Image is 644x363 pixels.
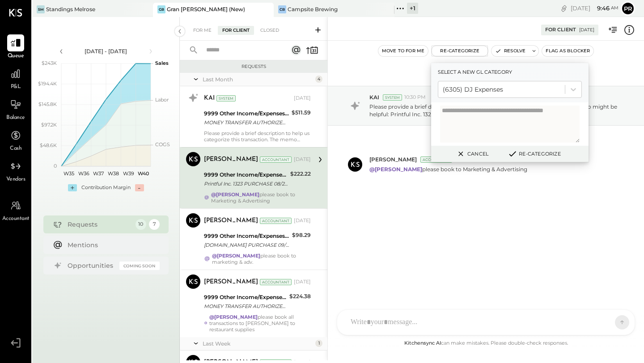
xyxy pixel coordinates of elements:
div: Accountant [420,156,452,163]
div: System [383,94,402,101]
div: Gran [PERSON_NAME] (New) [167,5,245,13]
div: [PERSON_NAME] [204,155,258,164]
div: For Client [545,26,576,34]
div: Campsite Brewing [288,5,338,13]
div: Please provide a brief description to help us categorize this transaction. The memo might be help... [204,130,311,143]
div: + [68,184,77,191]
div: Accountant [260,156,292,163]
text: W40 [137,170,148,177]
div: Coming Soon [119,262,160,270]
text: Sales [155,60,169,66]
div: 7 [149,219,160,230]
button: Re-Categorize [504,148,563,159]
div: please book to Marketing & Advertising [211,191,311,204]
div: Closed [256,26,284,35]
span: P&L [11,83,21,91]
span: Vendors [6,176,25,184]
text: $48.6K [40,142,57,148]
div: [DATE] [579,27,594,33]
text: $145.8K [38,101,57,107]
button: Re-Categorize [432,46,488,56]
div: System [216,95,236,101]
div: Mentions [68,241,155,249]
text: $194.4K [38,80,57,87]
text: Labor [155,97,169,103]
div: Last Month [203,76,313,83]
div: 1 [315,340,322,347]
button: Resolve [491,46,529,56]
text: COGS [155,141,170,148]
div: copy link [559,4,568,13]
text: W35 [63,170,74,177]
div: Accountant [260,279,292,285]
text: $97.2K [41,122,57,128]
span: Queue [8,52,24,60]
button: Flag as Blocker [542,46,593,56]
button: Cancel [453,148,491,160]
div: SM [37,5,45,13]
div: Last Week [203,340,313,347]
span: Cash [10,145,21,153]
a: Vendors [0,158,31,184]
text: W39 [123,170,134,177]
div: [DATE] [294,279,311,286]
div: [DATE] [294,156,311,163]
div: please book to marketing & adv. [212,253,311,265]
text: $243K [42,60,57,66]
a: Queue [0,34,31,60]
div: [DATE] [571,4,619,13]
a: P&L [0,65,31,91]
div: Requests [184,63,323,70]
div: KAI [204,94,215,103]
div: For Client [218,26,254,35]
div: MONEY TRANSFER AUTHORIZED ON 09/12 VENMO *[PERSON_NAME] Visa Direct NY S305255638582795 CARD 5397 [204,302,287,311]
div: Standings Melrose [46,5,95,13]
text: W37 [93,170,104,177]
div: [DOMAIN_NAME] PURCHASE 09/[PHONE_NUMBER] IL CARD 5397 [204,241,289,249]
label: Select a new gl category [438,68,582,76]
text: W36 [78,170,89,177]
div: $98.29 [292,231,311,240]
button: Pr [621,1,635,16]
div: [DATE] [294,95,311,102]
div: 9999 Other Income/Expenses:To Be Classified [204,109,289,118]
a: Accountant [0,197,31,223]
div: $511.59 [292,108,311,117]
strong: @[PERSON_NAME] [209,314,258,320]
div: Contribution Margin [81,184,131,191]
div: 4 [315,76,322,83]
div: [PERSON_NAME] [204,278,258,287]
div: [DATE] [294,217,311,224]
a: Balance [0,96,31,122]
button: Move to for me [378,46,428,56]
p: please book to Marketing & Advertising [369,165,527,173]
span: [PERSON_NAME] [369,156,417,163]
div: 10 [136,219,146,230]
div: + 1 [407,3,418,14]
div: $222.22 [290,169,311,178]
div: $224.38 [289,292,311,301]
div: [DATE] - [DATE] [68,47,144,55]
div: 9999 Other Income/Expenses:To Be Classified [204,293,287,302]
div: Printful Inc. 1323 PURCHASE 08/29 Charlotte NC CARD 5397 [204,179,288,188]
strong: @[PERSON_NAME] [212,253,260,259]
strong: @[PERSON_NAME] [369,166,422,173]
div: - [135,184,144,191]
a: Cash [0,127,31,153]
span: Accountant [2,215,30,223]
div: GB [157,5,165,13]
div: Accountant [260,218,292,224]
div: 9999 Other Income/Expenses:To Be Classified [204,232,289,241]
div: 9999 Other Income/Expenses:To Be Classified [204,170,288,179]
span: KAI [369,93,379,101]
span: 10:30 PM [404,94,426,101]
div: [PERSON_NAME] [204,216,258,225]
div: please book all transactions to [PERSON_NAME] to restaurant supplies [209,314,311,333]
div: Opportunities [68,261,115,270]
div: MONEY TRANSFER AUTHORIZED ON 09/19 VENMO *[PERSON_NAME] Visa Direct NY S465262824740407 CARD 5397 [204,118,289,127]
div: CB [278,5,286,13]
span: Balance [6,114,25,122]
strong: @[PERSON_NAME] [211,191,259,198]
text: 0 [54,163,57,169]
div: Requests [68,220,131,229]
